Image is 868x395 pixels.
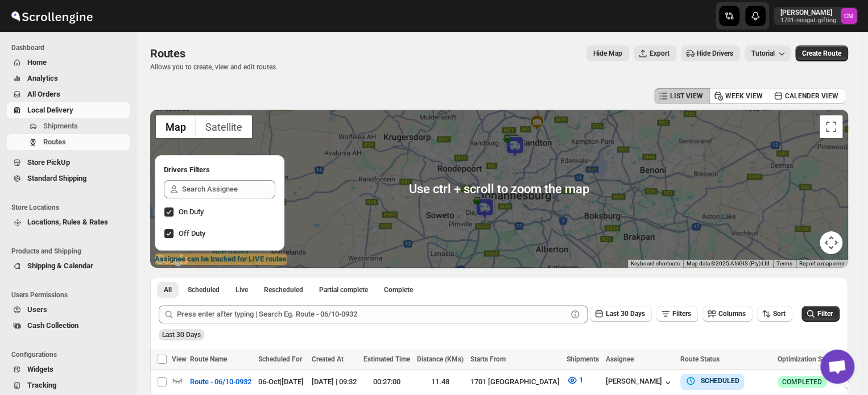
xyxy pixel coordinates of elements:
[157,282,179,298] button: All routes
[7,302,130,318] button: Users
[606,355,634,363] span: Assignee
[841,8,857,24] span: Cleo Moyo
[183,373,258,391] button: Route - 06/10-0932
[11,290,131,300] span: Users Permissions
[745,45,791,61] button: Tutorial
[780,17,836,24] p: 1701-nougat-gifting
[7,318,130,334] button: Cash Collection
[785,92,838,101] span: CALENDER VIEW
[7,86,130,102] button: All Orders
[685,375,739,386] button: SCHEDULED
[782,377,822,386] span: COMPLETED
[672,310,691,318] span: Filters
[27,321,78,330] span: Cash Collection
[27,174,86,182] span: Standard Shipping
[593,49,622,58] span: Hide Map
[190,355,227,363] span: Route Name
[769,88,845,104] button: CALENDER VIEW
[182,180,275,198] input: Search Assignee
[196,115,252,138] button: Show satellite imagery
[155,253,287,265] label: Assignee can be tracked for LIVE routes
[606,310,645,318] span: Last 30 Days
[162,331,201,339] span: Last 30 Days
[586,45,629,61] button: Map action label
[190,376,251,388] span: Route - 06/10-0932
[799,260,845,267] a: Report a map error
[9,2,94,30] img: ScrollEngine
[801,306,840,322] button: Filter
[820,231,842,254] button: Map camera controls
[579,376,583,384] span: 1
[417,376,464,388] div: 11.48
[709,88,770,104] button: WEEK VIEW
[27,305,47,314] span: Users
[179,207,204,216] span: On Duty
[153,253,191,268] a: Open this area in Google Maps (opens a new window)
[188,285,220,294] span: Scheduled
[27,365,53,373] span: Widgets
[7,214,130,230] button: Locations, Rules & Rates
[802,49,841,58] span: Create Route
[43,138,66,146] span: Routes
[590,306,652,322] button: Last 30 Days
[417,355,464,363] span: Distance (KMs)
[725,92,763,101] span: WEEK VIEW
[795,45,848,61] button: Create Route
[680,355,720,363] span: Route Status
[11,350,131,359] span: Configurations
[656,306,698,322] button: Filters
[235,285,248,294] span: Live
[363,376,410,388] div: 00:27:00
[319,285,368,294] span: Partial complete
[153,253,191,268] img: Google
[774,7,858,25] button: User menu
[11,247,131,256] span: Products and Shipping
[11,43,131,52] span: Dashboard
[7,118,130,134] button: Shipments
[606,377,673,388] button: [PERSON_NAME]
[697,49,733,58] span: Hide Drivers
[27,106,73,114] span: Local Delivery
[177,305,567,323] input: Press enter after typing | Search Eg. Route - 06/10-0932
[312,355,344,363] span: Created At
[718,310,746,318] span: Columns
[567,355,599,363] span: Shipments
[470,355,506,363] span: Starts From
[179,229,205,238] span: Off Duty
[27,381,56,389] span: Tracking
[258,377,304,386] span: 06-Oct | [DATE]
[844,13,854,20] text: CM
[701,377,739,385] b: SCHEDULED
[164,285,172,294] span: All
[27,218,108,226] span: Locations, Rules & Rates
[384,285,413,294] span: Complete
[780,8,836,17] p: [PERSON_NAME]
[687,260,770,267] span: Map data ©2025 AfriGIS (Pty) Ltd
[7,70,130,86] button: Analytics
[7,134,130,150] button: Routes
[7,55,130,70] button: Home
[7,258,130,274] button: Shipping & Calendar
[43,122,78,130] span: Shipments
[27,158,70,167] span: Store PickUp
[776,260,792,267] a: Terms (opens in new tab)
[817,310,833,318] span: Filter
[363,355,410,363] span: Estimated Time
[820,350,854,384] div: Open chat
[27,90,60,98] span: All Orders
[150,63,278,72] p: Allows you to create, view and edit routes.
[258,355,302,363] span: Scheduled For
[27,58,47,66] span: Home
[634,45,676,61] button: Export
[172,355,187,363] span: View
[631,260,680,268] button: Keyboard shortcuts
[7,377,130,393] button: Tracking
[470,376,560,388] div: 1701 [GEOGRAPHIC_DATA]
[778,355,837,363] span: Optimization Status
[654,88,710,104] button: LIST VIEW
[156,115,196,138] button: Show street map
[681,45,740,61] button: Hide Drivers
[702,306,753,322] button: Columns
[264,285,303,294] span: Rescheduled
